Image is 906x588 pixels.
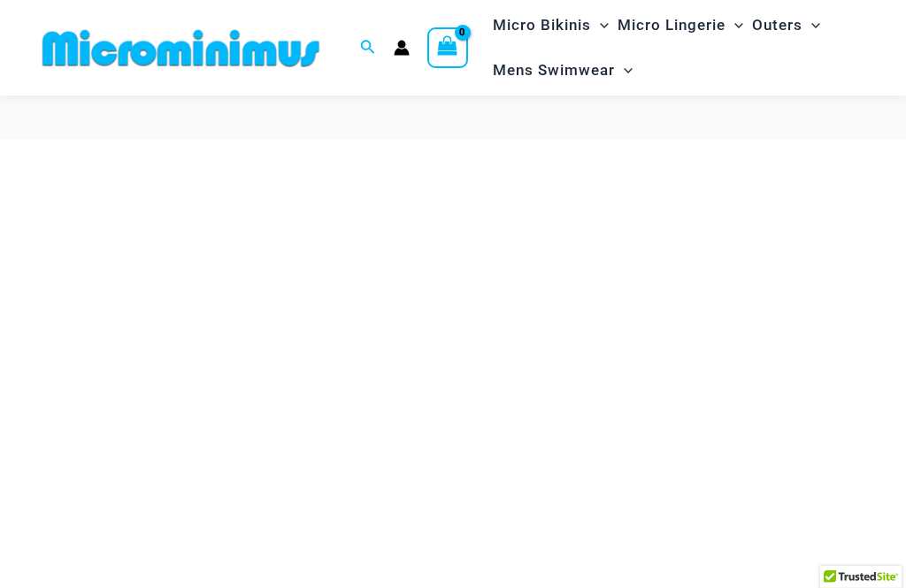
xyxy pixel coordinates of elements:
span: Menu Toggle [726,3,743,48]
a: Mens SwimwearMenu ToggleMenu Toggle [488,48,637,93]
a: Micro BikinisMenu ToggleMenu Toggle [488,3,613,48]
a: Account icon link [394,40,410,56]
span: Micro Lingerie [618,3,726,48]
span: Micro Bikinis [493,3,591,48]
a: Search icon link [360,37,376,59]
span: Outers [752,3,802,48]
span: Menu Toggle [591,3,609,48]
a: OutersMenu ToggleMenu Toggle [748,3,825,48]
a: Micro LingerieMenu ToggleMenu Toggle [613,3,748,48]
span: Menu Toggle [802,3,820,48]
a: View Shopping Cart, empty [427,27,468,68]
img: MM SHOP LOGO FLAT [35,28,326,68]
span: Menu Toggle [615,48,633,93]
span: Mens Swimwear [493,48,615,93]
